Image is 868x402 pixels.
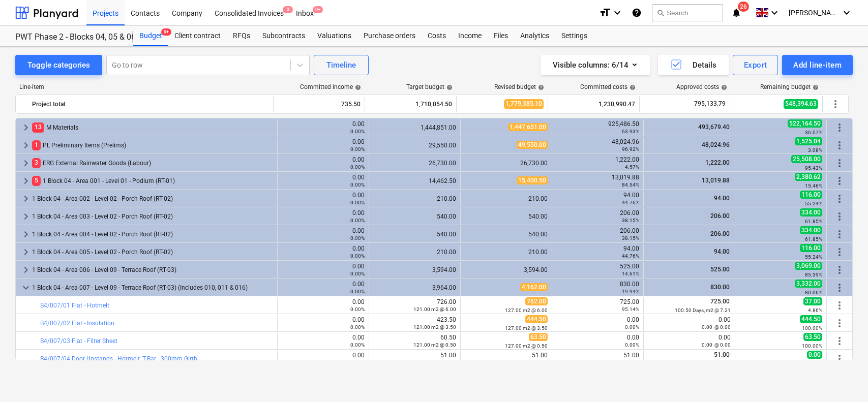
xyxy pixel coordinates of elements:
[782,55,853,75] button: Add line-item
[350,360,365,365] small: 0.00%
[833,175,846,187] span: More actions
[833,282,846,294] span: More actions
[373,142,456,149] div: 29,550.00
[32,262,273,278] div: 1 Block 04 - Area 006 - Level 09 - Terrace Roof (RT-03)
[373,213,456,220] div: 540.00
[622,235,639,241] small: 38.15%
[514,26,555,46] a: Analytics
[283,6,293,13] span: 3
[32,176,41,185] span: 5
[731,7,741,19] i: notifications
[833,157,846,169] span: More actions
[811,84,819,90] span: help
[520,283,548,291] span: 4,162.00
[805,165,822,171] small: 95.43%
[282,298,365,313] div: 0.00
[841,7,853,19] i: keyboard_arrow_down
[282,316,365,330] div: 0.00
[32,191,273,207] div: 1 Block 04 - Area 002 - Level 02 - Porch Roof (RT-02)
[833,317,846,329] span: More actions
[625,342,639,348] small: 0.00%
[20,121,32,134] span: keyboard_arrow_right
[800,208,822,217] span: 334.00
[627,84,636,90] span: help
[580,83,636,90] div: Committed costs
[20,175,32,187] span: keyboard_arrow_right
[20,157,32,169] span: keyboard_arrow_right
[788,119,822,128] span: 522,164.50
[676,83,727,90] div: Approved costs
[805,272,822,277] small: 85.39%
[20,228,32,240] span: keyboard_arrow_right
[556,156,639,170] div: 1,222.00
[795,280,822,288] span: 3,332.00
[15,32,121,43] div: PWT Phase 2 - Blocks 04, 05 & 06
[32,244,273,260] div: 1 Block 04 - Area 005 - Level 02 - Porch Roof (RT-02)
[805,254,822,260] small: 55.24%
[282,156,365,170] div: 0.00
[833,228,846,240] span: More actions
[452,26,488,46] a: Income
[829,98,842,110] span: More actions
[541,55,650,75] button: Visible columns:6/14
[808,147,822,153] small: 3.08%
[805,183,822,189] small: 15.46%
[800,315,822,323] span: 444.50
[622,218,639,223] small: 38.15%
[282,174,365,188] div: 0.00
[536,84,544,90] span: help
[350,200,365,205] small: 0.00%
[701,177,731,184] span: 13,019.88
[423,360,456,365] small: 6.00 m @ 8.50
[227,26,256,46] div: RFQs
[161,28,171,36] span: 9+
[800,244,822,252] span: 116.00
[805,236,822,242] small: 61.85%
[465,352,548,366] div: 51.00
[282,120,365,135] div: 0.00
[256,26,311,46] a: Subcontracts
[465,249,548,256] div: 210.00
[353,84,361,90] span: help
[709,284,731,291] span: 830.00
[40,337,117,345] a: B4/007/03 Flat - Filter Sheet
[311,26,357,46] div: Valuations
[32,158,41,168] span: 3
[556,192,639,206] div: 94.00
[622,271,639,276] small: 14.61%
[622,146,639,152] small: 96.92%
[514,360,548,365] small: 6.00 m @ 8.50
[373,352,456,366] div: 51.00
[133,26,168,46] a: Budget9+
[373,249,456,256] div: 210.00
[20,210,32,223] span: keyboard_arrow_right
[833,193,846,205] span: More actions
[652,4,723,21] button: Search
[556,138,639,152] div: 48,024.96
[32,140,41,150] span: 1
[369,96,452,112] div: 1,710,054.50
[40,355,197,362] a: B4/007/04 Door Upstands - Hotmelt, T-Bar - 300mm Girth
[313,6,323,13] span: 9+
[282,209,365,224] div: 0.00
[282,138,365,152] div: 0.00
[282,192,365,206] div: 0.00
[709,212,731,220] span: 206.00
[622,182,639,188] small: 84.54%
[32,280,273,296] div: 1 Block 04 - Area 007 - Level 09 - Terrace Roof (RT-03) (Includes 010, 011 & 016)
[791,155,822,163] span: 25,508.00
[556,227,639,241] div: 206.00
[373,231,456,238] div: 540.00
[373,298,456,313] div: 726.00
[803,297,822,305] span: 37.00
[556,281,639,295] div: 830.00
[805,130,822,135] small: 36.07%
[373,334,456,348] div: 60.50
[373,266,456,273] div: 3,594.00
[702,342,731,348] small: 0.00 @ 0.00
[622,306,639,312] small: 95.14%
[793,58,842,72] div: Add line-item
[350,289,365,294] small: 0.00%
[373,124,456,131] div: 1,444,851.00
